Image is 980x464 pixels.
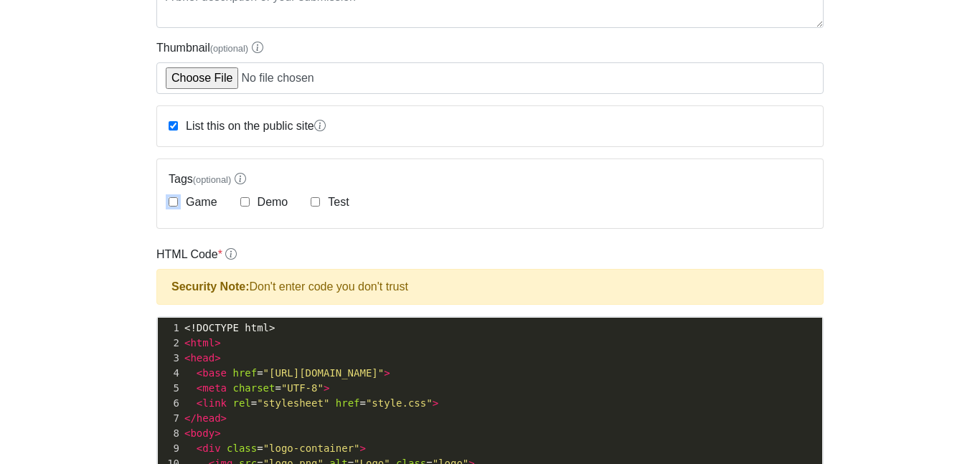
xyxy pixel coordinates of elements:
span: "style.css" [366,397,433,409]
span: > [221,412,227,424]
span: (optional) [193,174,231,185]
span: head [197,412,221,424]
span: > [359,442,365,454]
label: Game [183,194,217,211]
span: class [227,442,257,454]
label: Test [325,194,349,211]
div: 9 [158,441,182,456]
span: charset [232,382,275,394]
span: <!DOCTYPE html> [184,322,275,333]
span: href [336,397,360,409]
span: < [184,427,190,439]
span: < [184,337,190,349]
span: link [202,397,227,409]
label: List this on the public site [183,118,326,135]
span: base [202,367,227,379]
div: 1 [158,321,182,336]
div: 4 [158,366,182,381]
span: meta [202,382,227,394]
span: > [433,397,438,409]
span: div [202,442,220,454]
div: 6 [158,396,182,411]
span: > [324,382,329,394]
span: < [197,382,202,394]
span: body [190,427,215,439]
label: HTML Code [156,246,237,263]
span: > [215,337,220,349]
div: 7 [158,411,182,426]
span: head [190,352,215,364]
span: < [184,352,190,364]
label: Demo [255,194,288,211]
div: 2 [158,336,182,351]
div: 5 [158,381,182,396]
span: = [184,382,329,394]
div: 8 [158,426,182,441]
span: href [232,367,257,379]
span: html [190,337,215,349]
span: > [215,427,220,439]
div: 3 [158,351,182,366]
span: "logo-container" [263,442,360,454]
span: "[URL][DOMAIN_NAME]" [263,367,385,379]
span: (optional) [210,43,248,54]
strong: Security Note: [171,280,249,293]
span: > [384,367,390,379]
span: "UTF-8" [281,382,324,394]
span: = [184,367,390,379]
span: < [197,397,202,409]
span: < [197,442,202,454]
span: = [184,442,366,454]
span: "stylesheet" [257,397,329,409]
label: Thumbnail [156,39,263,57]
div: Don't enter code you don't trust [156,269,824,305]
span: > [215,352,220,364]
span: </ [184,412,197,424]
label: Tags [169,171,811,188]
span: rel [232,397,250,409]
span: = = [184,397,438,409]
span: < [197,367,202,379]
